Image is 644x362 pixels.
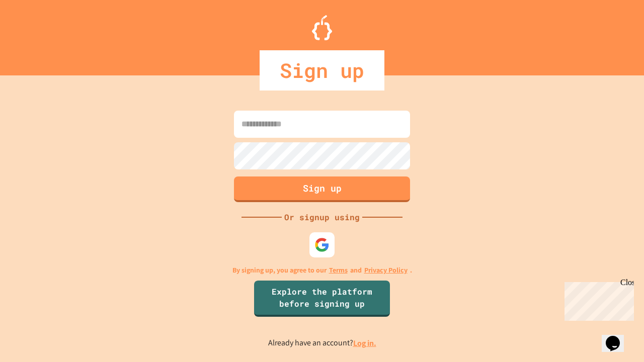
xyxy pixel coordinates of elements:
[268,337,376,349] p: Already have an account?
[329,265,348,276] a: Terms
[314,237,330,252] img: google-icon.svg
[364,265,408,276] a: Privacy Policy
[282,211,362,223] div: Or signup using
[4,4,69,64] div: Chat with us now!Close
[602,322,634,352] iframe: chat widget
[234,176,410,202] button: Sign up
[353,338,376,348] a: Log in.
[560,278,634,321] iframe: chat widget
[312,15,332,40] img: Logo.svg
[232,265,412,276] p: By signing up, you agree to our and .
[260,50,384,90] div: Sign up
[254,281,390,317] a: Explore the platform before signing up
